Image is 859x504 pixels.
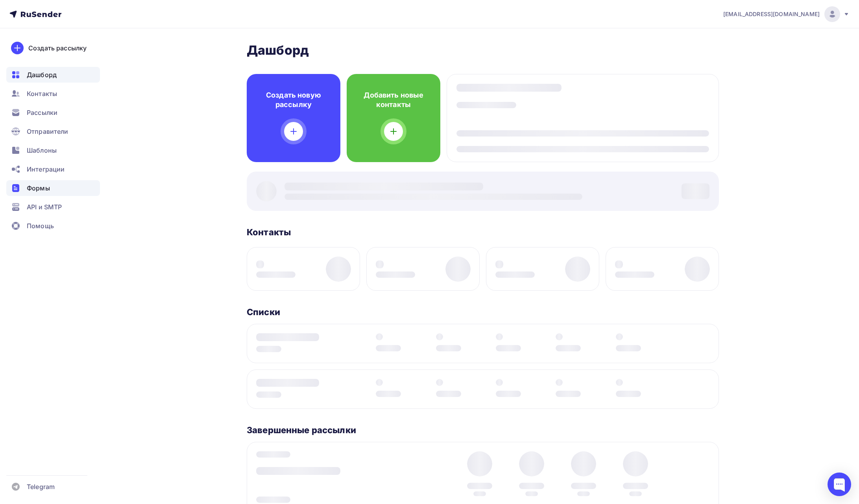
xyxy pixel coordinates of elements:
a: Дашборд [6,67,100,83]
span: Помощь [27,221,54,231]
span: Шаблоны [27,146,57,155]
a: Контакты [6,86,100,102]
span: Формы [27,183,50,193]
h4: Создать новую рассылку [259,90,328,109]
div: Создать рассылку [28,43,87,53]
a: Отправители [6,124,100,139]
span: Telegram [27,482,55,491]
span: Дашборд [27,70,57,79]
a: Формы [6,180,100,196]
span: Интеграции [27,164,65,174]
a: [EMAIL_ADDRESS][DOMAIN_NAME] [723,6,850,22]
h4: Добавить новые контакты [359,90,428,109]
span: Отправители [27,127,68,136]
a: Шаблоны [6,142,100,158]
h3: Списки [247,306,280,318]
span: API и SMTP [27,202,62,212]
span: Рассылки [27,108,57,117]
h3: Контакты [247,227,291,238]
span: [EMAIL_ADDRESS][DOMAIN_NAME] [723,10,820,18]
span: Контакты [27,89,57,98]
h3: Завершенные рассылки [247,425,356,436]
a: Рассылки [6,105,100,120]
h2: Дашборд [247,42,719,58]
